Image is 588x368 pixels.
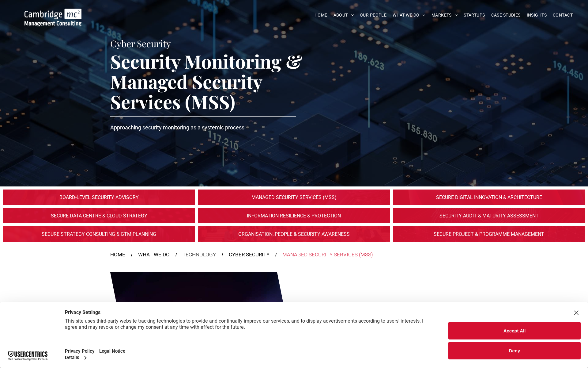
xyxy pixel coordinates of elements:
[110,251,125,259] a: HOME
[138,251,170,259] a: WHAT WE DO
[550,10,576,20] a: CONTACT
[110,251,478,259] nav: Breadcrumbs
[183,251,216,259] div: TECHNOLOGY
[282,251,373,259] div: MANAGED SECURITY SERVICES (MSS)
[524,10,550,20] a: INSIGHTS
[311,10,330,20] a: HOME
[428,10,461,20] a: MARKETS
[330,10,357,20] a: ABOUT
[110,37,171,50] span: Cyber Security
[357,10,390,20] a: OUR PEOPLE
[390,10,428,20] a: WHAT WE DO
[110,49,302,114] span: Security Monitoring & Managed Security Services (MSS)
[488,10,524,20] a: CASE STUDIES
[229,251,269,259] a: CYBER SECURITY
[461,10,488,20] a: STARTUPS
[110,124,244,131] span: Approaching security monitoring as a systemic process
[24,9,81,26] img: Go to Homepage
